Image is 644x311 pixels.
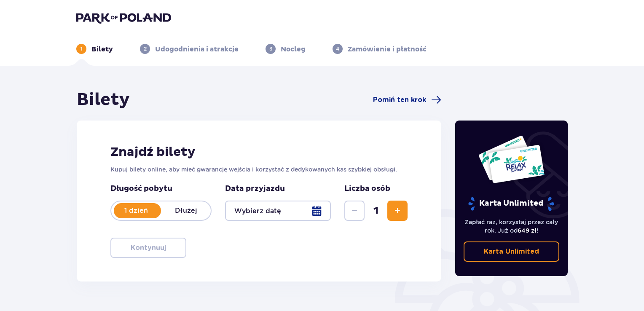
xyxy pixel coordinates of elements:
[464,241,560,262] a: Karta Unlimited
[269,45,272,53] p: 3
[110,144,408,160] h2: Znajdź bilety
[484,247,539,256] p: Karta Unlimited
[518,227,537,234] span: 649 zł
[91,45,113,54] p: Bilety
[111,206,161,215] p: 1 dzień
[110,238,186,258] button: Kontynuuj
[336,45,339,53] p: 4
[77,89,130,110] h1: Bilety
[333,44,427,54] div: 4Zamówienie i płatność
[144,45,147,53] p: 2
[281,45,306,54] p: Nocleg
[348,45,427,54] p: Zamówienie i płatność
[373,95,441,105] a: Pomiń ten krok
[131,243,166,252] p: Kontynuuj
[366,204,386,217] span: 1
[387,201,408,221] button: Zwiększ
[225,184,285,194] p: Data przyjazdu
[110,184,212,194] p: Długość pobytu
[464,218,560,235] p: Zapłać raz, korzystaj przez cały rok. Już od !
[76,44,113,54] div: 1Bilety
[344,184,390,194] p: Liczba osób
[76,12,171,24] img: Park of Poland logo
[110,165,408,174] p: Kupuj bilety online, aby mieć gwarancję wejścia i korzystać z dedykowanych kas szybkiej obsługi.
[80,45,83,53] p: 1
[344,201,365,221] button: Zmniejsz
[478,135,545,184] img: Dwie karty całoroczne do Suntago z napisem 'UNLIMITED RELAX', na białym tle z tropikalnymi liśćmi...
[373,95,426,105] span: Pomiń ten krok
[161,206,211,215] p: Dłużej
[140,44,239,54] div: 2Udogodnienia i atrakcje
[266,44,306,54] div: 3Nocleg
[155,45,239,54] p: Udogodnienia i atrakcje
[467,196,555,211] p: Karta Unlimited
